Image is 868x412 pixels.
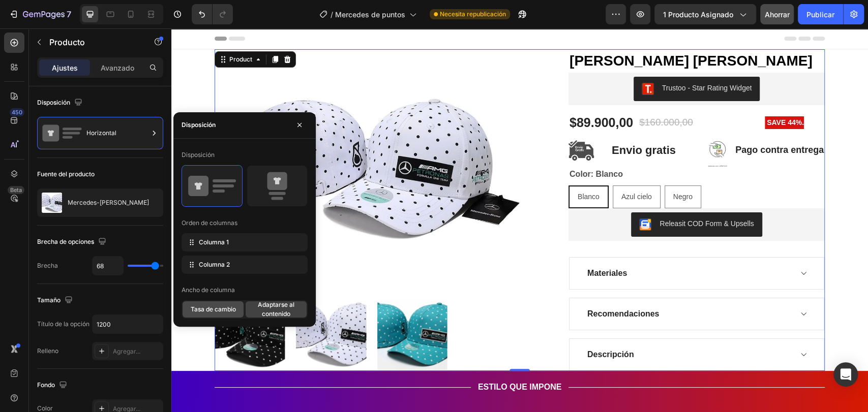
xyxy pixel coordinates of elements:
[470,54,483,67] img: Trustoo.png
[440,113,504,130] p: Envio gratis
[37,170,95,178] font: Fuente del producto
[37,404,53,412] font: Color
[171,28,868,412] iframe: Área de diseño
[101,64,134,72] font: Avanzado
[467,86,523,103] div: $160.000,00
[307,354,390,364] p: ESTILO QUE IMPONE
[397,139,453,153] legend: Color: Blanco
[199,261,230,268] font: Columna 2
[416,320,463,332] p: Descripción
[191,305,236,313] font: Tasa de cambio
[68,199,149,206] font: Mercedes-[PERSON_NAME]
[654,4,756,24] button: 1 producto asignado
[4,4,76,24] button: 7
[397,85,463,104] div: $89.900,00
[406,164,428,172] span: Blanco
[331,10,333,19] font: /
[192,4,233,24] div: Deshacer/Rehacer
[67,9,71,19] font: 7
[42,193,62,213] img: Imagen de característica del producto
[488,190,582,201] div: Releasit COD Form & Upsells
[37,320,89,328] font: Título de la opción
[182,151,215,159] font: Disposición
[397,105,423,139] img: Alt Image
[462,48,589,73] button: Trustoo - Star Rating Widget
[502,164,521,172] span: Negro
[93,315,163,333] input: Auto
[416,239,456,251] p: Materiales
[10,186,22,194] font: Beta
[182,121,216,129] font: Disposición
[37,296,61,304] font: Tamaño
[52,64,78,72] font: Ajustes
[760,4,794,24] button: Ahorrar
[258,301,294,318] font: Adaptarse al contenido
[49,37,85,47] font: Producto
[12,109,22,116] font: 450
[806,10,834,19] font: Publicar
[765,10,790,19] font: Ahorrar
[93,257,123,275] input: Auto
[564,115,652,129] p: Pago contra entrega
[593,88,633,101] pre: Save 44%.
[468,190,480,202] img: CKKYs5695_ICEAE=.webp
[416,279,488,292] p: Recomendaciones
[113,347,140,355] font: Agregar...
[37,238,94,245] font: Brecha de opciones
[663,10,733,19] font: 1 producto asignado
[37,381,55,389] font: Fondo
[182,286,235,294] font: Ancho de columna
[798,4,843,24] button: Publicar
[37,262,58,269] font: Brecha
[37,99,70,106] font: Disposición
[56,26,83,36] div: Product
[335,10,405,19] font: Mercedes de puntos
[440,10,506,18] font: Necesita republicación
[491,54,581,65] div: Trustoo - Star Rating Widget
[533,105,559,139] img: Alt Image
[450,164,481,172] span: Azul cielo
[199,238,229,246] font: Columna 1
[86,129,116,137] font: Horizontal
[49,36,136,48] p: Producto
[460,184,590,208] button: Releasit COD Form & Upsells
[37,347,58,355] font: Relleno
[833,362,858,387] div: Abrir Intercom Messenger
[182,219,237,227] font: Orden de columnas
